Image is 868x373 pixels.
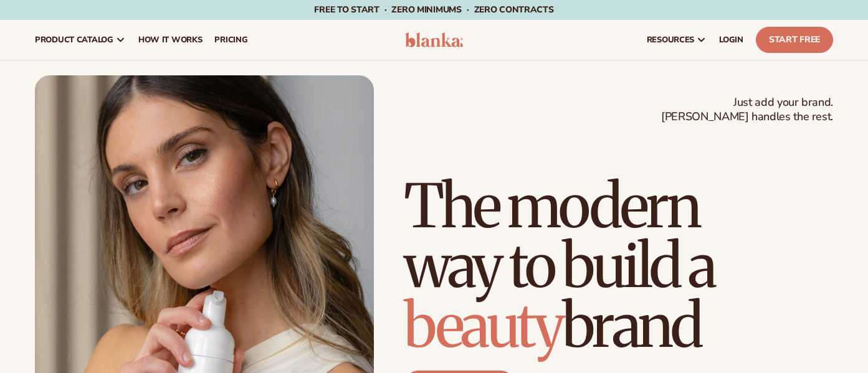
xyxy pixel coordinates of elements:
span: product catalog [35,35,113,45]
span: LOGIN [719,35,743,45]
h1: The modern way to build a brand [404,176,833,356]
img: logo [405,32,464,47]
span: Just add your brand. [PERSON_NAME] handles the rest. [661,95,833,125]
a: pricing [208,20,254,60]
a: How It Works [132,20,209,60]
span: resources [647,35,694,45]
span: How It Works [138,35,203,45]
a: product catalog [29,20,132,60]
a: LOGIN [713,20,750,60]
a: Start Free [756,27,833,53]
a: resources [641,20,713,60]
span: Free to start · ZERO minimums · ZERO contracts [314,4,553,16]
span: beauty [404,288,562,363]
span: pricing [214,35,247,45]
